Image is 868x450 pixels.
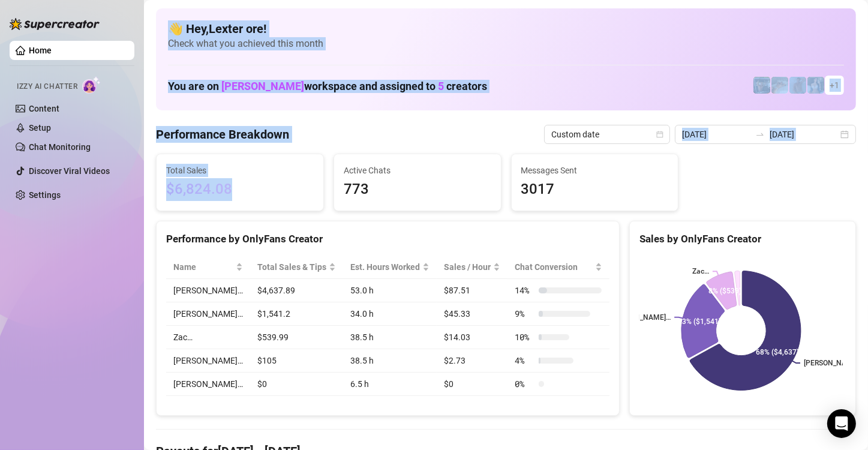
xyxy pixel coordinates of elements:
[437,373,507,396] td: $0
[343,373,437,396] td: 6.5 h
[515,307,534,320] span: 9 %
[515,260,592,274] span: Chat Conversion
[437,302,507,326] td: $45.33
[755,130,765,139] span: to
[82,76,101,94] img: AI Chatter
[437,256,507,279] th: Sales / Hour
[515,354,534,367] span: 4 %
[521,178,669,201] span: 3017
[17,81,77,92] span: Izzy AI Chatter
[682,128,750,141] input: Start date
[437,349,507,373] td: $2.73
[350,260,420,274] div: Est. Hours Worked
[692,268,709,276] text: Zac…
[166,302,250,326] td: [PERSON_NAME]…
[551,125,663,143] span: Custom date
[515,331,534,344] span: 10 %
[166,279,250,302] td: [PERSON_NAME]…
[250,326,343,349] td: $539.99
[515,377,534,391] span: 0 %
[343,302,437,326] td: 34.0 h
[166,164,314,177] span: Total Sales
[166,349,250,373] td: [PERSON_NAME]…
[250,349,343,373] td: $105
[344,178,491,201] span: 773
[168,80,487,93] h1: You are on workspace and assigned to creators
[29,104,59,113] a: Content
[827,409,856,438] div: Open Intercom Messenger
[789,77,806,94] img: Joey
[166,256,250,279] th: Name
[507,256,609,279] th: Chat Conversion
[250,256,343,279] th: Total Sales & Tips
[250,373,343,396] td: $0
[166,373,250,396] td: [PERSON_NAME]…
[770,128,838,141] input: End date
[10,18,100,30] img: logo-BBDzfeDw.svg
[173,260,233,274] span: Name
[166,231,609,247] div: Performance by OnlyFans Creator
[166,178,314,201] span: $6,824.08
[221,80,304,92] span: [PERSON_NAME]
[343,279,437,302] td: 53.0 h
[29,166,110,176] a: Discover Viral Videos
[771,77,788,94] img: Zac
[807,77,824,94] img: Katy
[521,164,669,177] span: Messages Sent
[168,37,844,50] span: Check what you achieved this month
[257,260,326,274] span: Total Sales & Tips
[250,302,343,326] td: $1,541.2
[168,20,844,37] h4: 👋 Hey, Lexter ore !
[29,142,91,152] a: Chat Monitoring
[515,284,534,297] span: 14 %
[29,46,52,55] a: Home
[343,326,437,349] td: 38.5 h
[611,313,671,322] text: [PERSON_NAME]…
[437,279,507,302] td: $87.51
[156,126,289,143] h4: Performance Breakdown
[656,131,663,138] span: calendar
[753,77,770,94] img: Nathan
[29,190,61,200] a: Settings
[755,130,765,139] span: swap-right
[830,79,839,92] span: + 1
[29,123,51,133] a: Setup
[639,231,846,247] div: Sales by OnlyFans Creator
[250,279,343,302] td: $4,637.89
[438,80,444,92] span: 5
[166,326,250,349] td: Zac…
[437,326,507,349] td: $14.03
[344,164,491,177] span: Active Chats
[804,359,864,368] text: [PERSON_NAME]…
[343,349,437,373] td: 38.5 h
[444,260,491,274] span: Sales / Hour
